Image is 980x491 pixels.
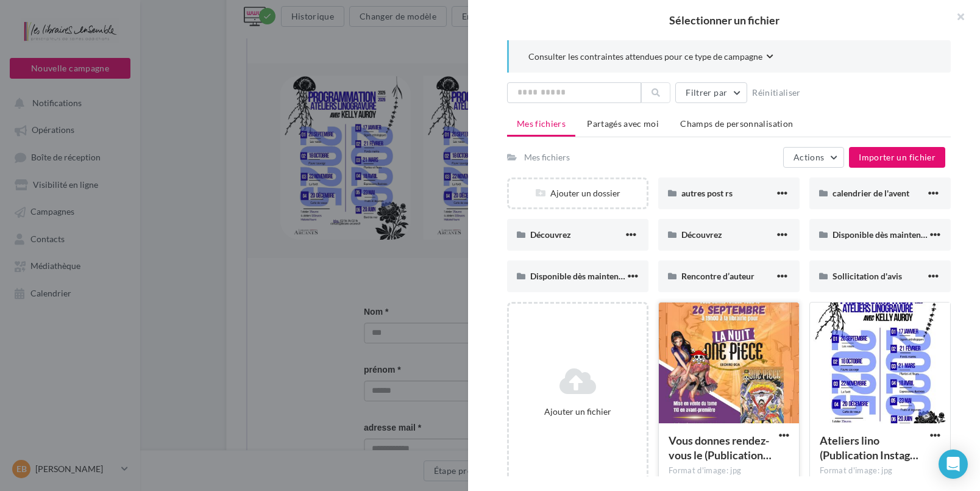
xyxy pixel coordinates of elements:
[833,271,902,281] span: Sollicitation d'avis
[514,406,642,418] div: Ajouter un fichier
[462,133,593,195] img: img-generique.jpg
[524,151,570,163] div: Mes fichiers
[116,371,509,384] label: prénom *
[176,82,307,246] img: Ateliers_lino_Publication_Instagram_45.jpg
[488,15,960,26] h2: Sélectionner un fichier
[319,133,450,195] img: img-generique.jpg
[246,21,380,51] img: logo.png
[794,152,824,162] span: Actions
[587,118,659,129] span: Partagés avec moi
[833,188,909,198] span: calendrier de l'avent
[783,147,844,168] button: Actions
[32,82,163,246] img: Ateliers_lino_Publication_Instagram_45.jpg
[530,271,705,281] span: Disponible dès maintenant dans notre librairie
[116,429,509,442] label: adresse mail *
[859,152,936,162] span: Importer un fichier
[530,229,571,240] span: Découvrez
[669,465,789,476] div: Format d'image: jpg
[681,229,722,240] span: Découvrez
[675,82,747,103] button: Filtrer par
[509,187,647,199] div: Ajouter un dossier
[681,271,755,281] span: Rencontre d’auteur
[681,188,733,198] span: autres post rs
[747,85,806,100] button: Réinitialiser
[680,118,793,129] span: Champs de personnalisation
[820,465,940,476] div: Format d'image: jpg
[669,434,772,462] span: Vous donnes rendez-vous le (Publication Instagram (45))(1)
[517,118,566,129] span: Mes fichiers
[116,313,509,326] label: Nom *
[939,450,968,479] div: Open Intercom Messenger
[528,51,762,63] span: Consulter les contraintes attendues pour ce type de campagne
[528,50,773,65] button: Consulter les contraintes attendues pour ce type de campagne
[849,147,945,168] button: Importer un fichier
[820,434,918,462] span: Ateliers lino (Publication Instagram (45))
